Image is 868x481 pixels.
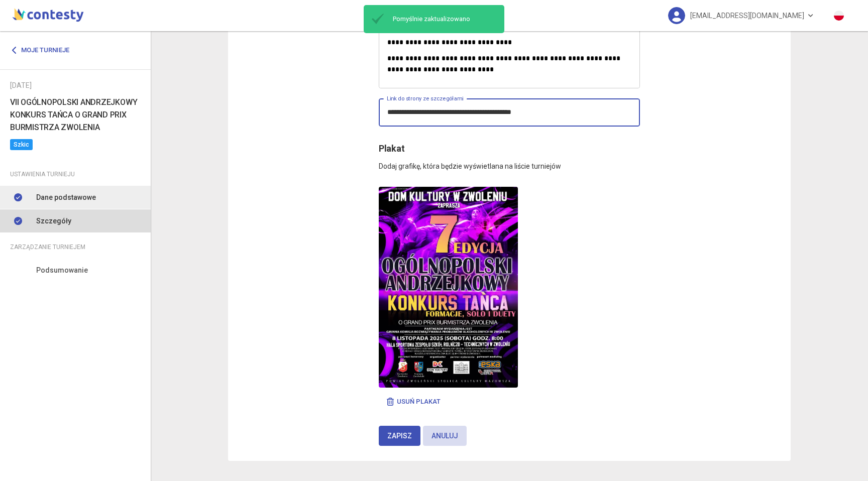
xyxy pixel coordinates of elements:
div: [DATE] [10,80,141,91]
p: Dodaj grafikę, która będzie wyświetlana na liście turniejów [379,156,640,172]
button: Usuń plakat [379,393,448,411]
span: Szkic [10,139,33,150]
span: Plakat [379,143,404,154]
span: Pomyślnie zaktualizowano [388,15,500,24]
span: Szczegóły [36,215,71,226]
button: Anuluj [423,426,467,446]
span: [EMAIL_ADDRESS][DOMAIN_NAME] [690,5,804,26]
span: Podsumowanie [36,265,88,276]
h6: VII OGÓLNOPOLSKI ANDRZEJKOWY KONKURS TAŃCA O GRAND PRIX BURMISTRZA ZWOLENIA [10,96,141,134]
img: jqvbwlaxjf3ygs2fmnlw.jpg [379,187,518,388]
div: Ustawienia turnieju [10,169,141,180]
a: Moje turnieje [10,41,77,59]
button: Zapisz [379,426,420,446]
span: Dane podstawowe [36,192,96,203]
span: Zarządzanie turniejem [10,242,85,253]
span: Zapisz [387,432,412,440]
